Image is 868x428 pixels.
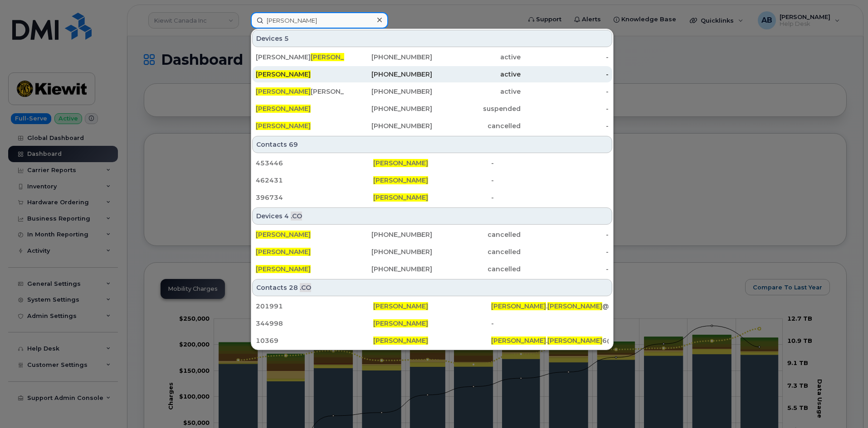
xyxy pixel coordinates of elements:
div: [PHONE_NUMBER] [344,87,433,96]
span: [PERSON_NAME] [491,337,546,345]
a: [PERSON_NAME][PHONE_NUMBER]active- [252,66,612,82]
div: active [432,87,521,96]
span: .CO [300,283,311,292]
div: - [521,230,609,239]
div: - [521,264,609,274]
div: Contacts [252,136,612,153]
span: [PERSON_NAME] [373,159,428,167]
div: - [521,247,609,256]
a: 10369[PERSON_NAME][PERSON_NAME].[PERSON_NAME]6@[PERSON_NAME][DOMAIN_NAME] [252,332,612,349]
a: [PERSON_NAME][PHONE_NUMBER]cancelled- [252,244,612,260]
div: Devices [252,30,612,47]
span: [PERSON_NAME] [256,105,311,113]
div: 10369 [256,336,373,345]
div: - [521,53,609,62]
span: [PERSON_NAME] [256,248,311,256]
a: [PERSON_NAME][PERSON_NAME][PHONE_NUMBER]active- [252,83,612,100]
div: [PHONE_NUMBER] [344,247,433,256]
div: [PHONE_NUMBER] [344,230,433,239]
span: [PERSON_NAME] [547,302,602,310]
div: 201991 [256,302,373,311]
div: [PERSON_NAME] [256,87,344,96]
a: [PERSON_NAME][PHONE_NUMBER]cancelled- [252,226,612,243]
div: - [521,87,609,96]
div: [PHONE_NUMBER] [344,121,433,130]
span: [PERSON_NAME] [256,231,311,239]
div: [PHONE_NUMBER] [344,264,433,274]
div: active [432,70,521,79]
div: . @[DOMAIN_NAME] [491,302,609,311]
a: [PERSON_NAME][PHONE_NUMBER]cancelled- [252,118,612,134]
a: [PERSON_NAME][PHONE_NUMBER]suspended- [252,101,612,117]
a: [PERSON_NAME][PERSON_NAME][PHONE_NUMBER]active- [252,49,612,65]
div: Contacts [252,279,612,296]
a: 201991[PERSON_NAME][PERSON_NAME].[PERSON_NAME]@[DOMAIN_NAME] [252,298,612,314]
div: - [521,121,609,130]
div: - [491,193,609,202]
div: [PHONE_NUMBER] [344,70,433,79]
div: - [521,70,609,79]
div: [PHONE_NUMBER] [344,104,433,113]
div: suspended [432,104,521,113]
iframe: Messenger Launcher [829,389,861,421]
div: 453446 [256,159,373,168]
div: active [432,53,521,62]
span: [PERSON_NAME] [373,337,428,345]
div: cancelled [432,121,521,130]
div: 396734 [256,193,373,202]
span: [PERSON_NAME] [547,337,602,345]
span: [PERSON_NAME] [256,87,311,96]
span: [PERSON_NAME] [373,319,428,327]
span: 28 [289,283,298,292]
span: .CO [291,212,302,221]
div: Devices [252,207,612,225]
div: - [521,104,609,113]
span: [PERSON_NAME] [256,70,311,78]
span: [PERSON_NAME] [373,302,428,310]
div: - [491,159,609,168]
div: cancelled [432,264,521,274]
span: [PERSON_NAME] [256,265,311,273]
div: . 6@[PERSON_NAME][DOMAIN_NAME] [491,336,609,345]
div: - [491,176,609,185]
a: 453446[PERSON_NAME]- [252,155,612,171]
a: 396734[PERSON_NAME]- [252,189,612,206]
a: 344998[PERSON_NAME]- [252,315,612,332]
div: [PHONE_NUMBER] [344,53,433,62]
a: [PERSON_NAME][PHONE_NUMBER]cancelled- [252,261,612,277]
div: - [491,319,609,328]
span: 4 [284,212,289,221]
span: 5 [284,34,289,43]
span: [PERSON_NAME] [256,122,311,130]
div: [PERSON_NAME] [256,53,344,62]
div: cancelled [432,247,521,256]
span: [PERSON_NAME] [311,53,366,61]
span: [PERSON_NAME] [491,302,546,310]
div: 462431 [256,176,373,185]
div: cancelled [432,230,521,239]
a: 462431[PERSON_NAME]- [252,172,612,188]
span: 69 [289,140,298,149]
span: [PERSON_NAME] [373,176,428,184]
span: [PERSON_NAME] [373,193,428,202]
div: 344998 [256,319,373,328]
